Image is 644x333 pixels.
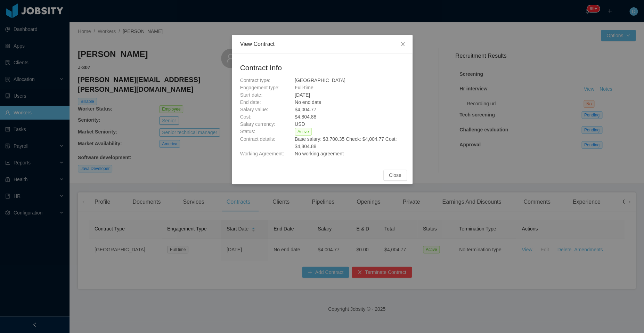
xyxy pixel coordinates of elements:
[383,170,407,181] button: Close
[393,35,413,54] button: Close
[240,151,284,156] span: Working Agreement:
[240,136,275,142] span: Contract details:
[295,136,397,149] span: Base salary: $3,700.35 Check: $4,004.77 Cost: $4,804.88
[240,78,270,83] span: Contract type:
[295,99,321,105] span: No end date
[295,114,316,120] span: $4,804.88
[240,62,404,73] h2: Contract Info
[240,40,404,48] div: View Contract
[240,92,263,98] span: Start date:
[240,85,280,90] span: Engagement type:
[295,78,345,83] span: [GEOGRAPHIC_DATA]
[295,150,404,157] div: No working agreement
[240,114,252,120] span: Cost:
[240,99,261,105] span: End date:
[295,92,310,98] span: [DATE]
[295,107,316,112] span: $4,004.77
[240,121,275,127] span: Salary currency:
[400,41,406,47] i: icon: close
[240,107,268,112] span: Salary value:
[295,128,312,136] span: Active
[295,85,313,90] span: Full-time
[240,129,255,134] span: Status:
[295,121,305,127] span: USD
